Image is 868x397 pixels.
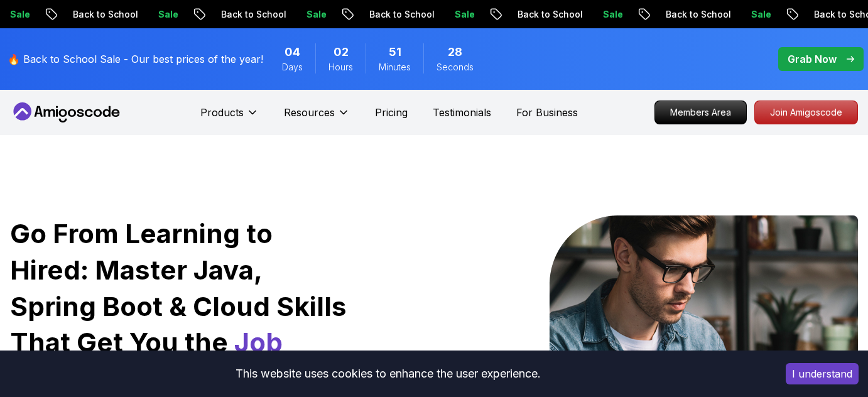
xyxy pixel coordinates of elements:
span: 4 Days [285,43,300,61]
span: Job [234,326,283,358]
p: Back to School [645,8,730,21]
p: Back to School [52,8,138,21]
p: Sale [286,8,326,21]
span: Seconds [437,61,474,73]
p: Grab Now [788,52,837,67]
span: Days [282,61,303,73]
div: This website uses cookies to enhance the user experience. [9,360,767,388]
a: For Business [516,105,578,120]
p: Sale [730,8,771,21]
p: Back to School [200,8,286,21]
span: Hours [328,61,353,73]
p: Sale [138,8,178,21]
a: Members Area [654,101,747,124]
a: Pricing [375,105,408,120]
p: Resources [284,105,335,120]
p: Back to School [349,8,434,21]
p: Back to School [497,8,582,21]
p: Sale [434,8,474,21]
span: 51 Minutes [389,43,401,61]
button: Accept cookies [786,363,859,384]
h1: Go From Learning to Hired: Master Java, Spring Boot & Cloud Skills That Get You the [10,215,352,361]
p: Join Amigoscode [755,101,857,124]
a: Join Amigoscode [754,101,858,124]
button: Resources [284,105,350,130]
a: Testimonials [433,105,491,120]
span: 2 Hours [334,43,349,61]
span: 28 Seconds [448,43,462,61]
p: 🔥 Back to School Sale - Our best prices of the year! [8,52,263,67]
p: Products [200,105,244,120]
p: Sale [582,8,622,21]
p: Members Area [655,101,746,124]
button: Products [200,105,259,130]
span: Minutes [379,61,411,73]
